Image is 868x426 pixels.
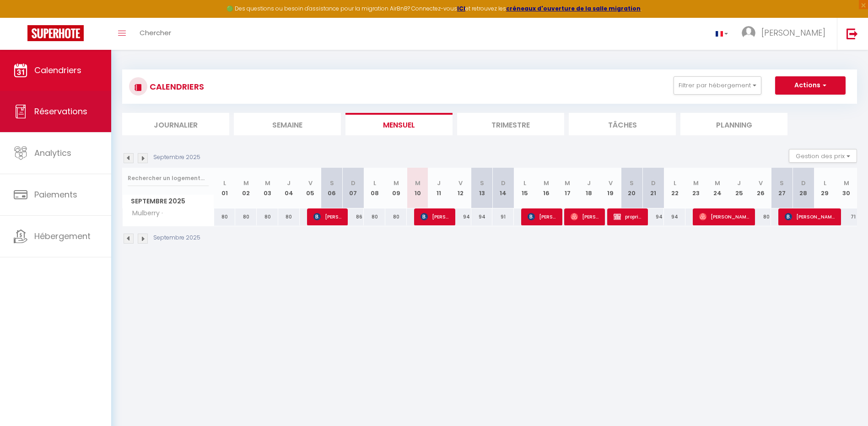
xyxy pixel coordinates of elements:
[771,168,793,208] th: 27
[300,168,321,208] th: 05
[737,179,741,187] abbr: J
[761,27,825,38] span: [PERSON_NAME]
[571,208,599,225] span: [PERSON_NAME]
[373,179,376,187] abbr: L
[693,179,699,187] abbr: M
[544,179,549,187] abbr: M
[735,18,837,50] a: ... [PERSON_NAME]
[34,64,81,76] span: Calendriers
[450,168,471,208] th: 12
[385,208,407,225] div: 80
[471,208,493,225] div: 94
[235,208,257,225] div: 80
[578,168,600,208] th: 18
[34,230,91,242] span: Hébergement
[124,208,165,218] span: Mulberry ·
[278,208,300,225] div: 80
[664,208,685,225] div: 94
[287,179,291,187] abbr: J
[415,179,421,187] abbr: M
[450,208,471,225] div: 94
[123,195,214,208] span: Septembre 2025
[223,179,226,187] abbr: L
[437,179,441,187] abbr: J
[234,113,341,135] li: Semaine
[600,168,621,208] th: 19
[243,179,249,187] abbr: M
[492,208,514,225] div: 91
[343,168,364,208] th: 07
[308,179,313,187] abbr: V
[133,18,178,50] a: Chercher
[642,208,664,225] div: 94
[846,28,858,39] img: logout
[824,179,826,187] abbr: L
[501,179,506,187] abbr: D
[428,168,450,208] th: 11
[707,168,728,208] th: 24
[785,208,835,225] span: [PERSON_NAME]
[480,179,484,187] abbr: S
[506,5,641,12] a: créneaux d'ouverture de la salle migration
[313,208,342,225] span: [PERSON_NAME][DATE]
[814,168,836,208] th: 29
[775,76,846,95] button: Actions
[257,208,278,225] div: 80
[458,179,463,187] abbr: V
[523,179,526,187] abbr: L
[265,179,270,187] abbr: M
[801,179,806,187] abbr: D
[34,106,87,117] span: Réservations
[394,179,399,187] abbr: M
[492,168,514,208] th: 14
[471,168,493,208] th: 13
[680,113,787,135] li: Planning
[128,170,209,186] input: Rechercher un logement...
[793,168,814,208] th: 28
[147,76,204,97] h3: CALENDRIERS
[780,179,784,187] abbr: S
[642,168,664,208] th: 21
[557,168,578,208] th: 17
[728,168,750,208] th: 25
[457,113,564,135] li: Trimestre
[278,168,300,208] th: 04
[614,208,642,225] span: proprietaitre séjour
[34,189,77,200] span: Paiements
[457,5,465,12] a: ICI
[664,168,685,208] th: 22
[153,234,200,242] p: Septembre 2025
[214,168,236,208] th: 01
[651,179,656,187] abbr: D
[321,168,343,208] th: 06
[34,147,71,159] span: Analytics
[685,168,707,208] th: 23
[742,26,755,40] img: ...
[844,179,849,187] abbr: M
[345,113,453,135] li: Mensuel
[528,208,556,225] span: [PERSON_NAME]
[235,168,257,208] th: 02
[257,168,278,208] th: 03
[343,208,364,225] div: 86
[630,179,634,187] abbr: S
[565,179,570,187] abbr: M
[330,179,334,187] abbr: S
[569,113,676,135] li: Tâches
[7,4,35,31] button: Ouvrir le widget de chat LiveChat
[836,168,857,208] th: 30
[674,179,676,187] abbr: L
[750,168,771,208] th: 26
[535,168,557,208] th: 16
[674,76,761,95] button: Filtrer par hébergement
[750,208,771,225] div: 80
[153,153,200,162] p: Septembre 2025
[27,25,84,41] img: Super Booking
[789,149,857,163] button: Gestion des prix
[609,179,613,187] abbr: V
[122,113,229,135] li: Journalier
[759,179,763,187] abbr: V
[514,168,535,208] th: 15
